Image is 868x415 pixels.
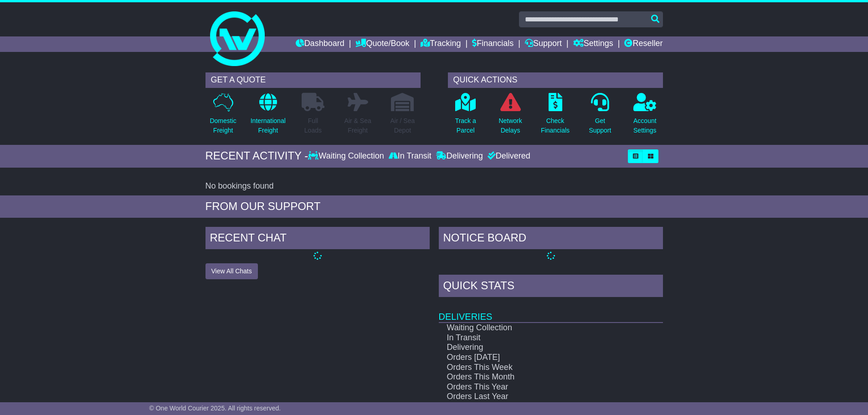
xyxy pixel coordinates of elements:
p: Domestic Freight [210,116,236,135]
p: Check Financials [541,116,570,135]
div: RECENT ACTIVITY - [205,149,308,163]
div: In Transit [386,151,434,161]
a: Dashboard [296,36,344,52]
a: Reseller [624,36,663,52]
p: Air / Sea Depot [390,116,415,135]
div: NOTICE BOARD [439,227,663,251]
div: FROM OUR SUPPORT [205,200,663,213]
a: CheckFinancials [540,92,570,140]
a: Quote/Book [355,36,409,52]
td: Orders Last Year [439,392,631,402]
div: Delivering [434,151,485,161]
td: Waiting Collection [439,323,631,333]
a: NetworkDelays [498,92,522,140]
td: Deliveries [439,299,663,323]
div: GET A QUOTE [205,72,421,88]
td: Orders This Week [439,363,631,373]
span: © One World Courier 2025. All rights reserved. [149,405,281,412]
a: DomesticFreight [209,92,236,140]
p: Get Support [589,116,611,135]
div: QUICK ACTIONS [448,72,663,88]
p: Full Loads [302,116,324,135]
a: AccountSettings [633,92,657,140]
p: Network Delays [498,116,522,135]
td: Orders This Month [439,372,631,382]
a: Financials [472,36,514,52]
a: Tracking [421,36,461,52]
a: Track aParcel [455,92,477,140]
p: Account Settings [633,116,657,135]
a: GetSupport [588,92,611,140]
a: Settings [573,36,613,52]
td: Orders [DATE] [439,353,631,363]
div: RECENT CHAT [205,227,430,251]
a: Support [525,36,562,52]
button: View All Chats [205,263,258,279]
div: Quick Stats [439,275,663,299]
div: Waiting Collection [308,151,386,161]
td: Orders This Year [439,382,631,392]
div: Delivered [485,151,530,161]
p: Air & Sea Freight [344,116,371,135]
td: Delivering [439,343,631,353]
p: International Freight [251,116,286,135]
td: In Transit [439,333,631,343]
div: No bookings found [205,181,663,191]
p: Track a Parcel [455,116,476,135]
a: InternationalFreight [250,92,286,140]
